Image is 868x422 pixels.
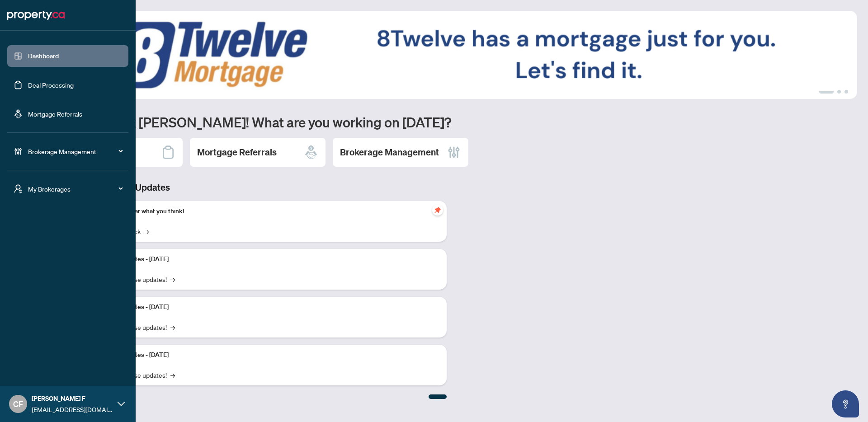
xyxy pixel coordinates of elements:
[819,90,834,94] button: 1
[28,110,82,118] a: Mortgage Referrals
[28,52,59,60] a: Dashboard
[28,146,122,156] span: Brokerage Management
[32,404,113,414] span: [EMAIL_ADDRESS][DOMAIN_NAME]
[95,350,439,360] p: Platform Updates - [DATE]
[28,184,122,194] span: My Brokerages
[837,90,841,94] button: 2
[144,226,149,236] span: →
[197,146,277,159] h2: Mortgage Referrals
[14,184,23,193] span: user-switch
[47,11,857,99] img: Slide 0
[28,81,74,89] a: Deal Processing
[832,390,859,417] button: Open asap
[340,146,439,159] h2: Brokerage Management
[95,302,439,312] p: Platform Updates - [DATE]
[13,398,23,410] span: CF
[170,322,175,332] span: →
[47,113,857,131] h1: Welcome back [PERSON_NAME]! What are you working on [DATE]?
[95,206,439,216] p: We want to hear what you think!
[170,274,175,284] span: →
[170,370,175,380] span: →
[47,181,447,194] h3: Brokerage & Industry Updates
[95,254,439,264] p: Platform Updates - [DATE]
[32,394,113,403] span: [PERSON_NAME] F
[844,90,848,94] button: 3
[7,8,65,23] img: logo
[432,205,443,216] span: pushpin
